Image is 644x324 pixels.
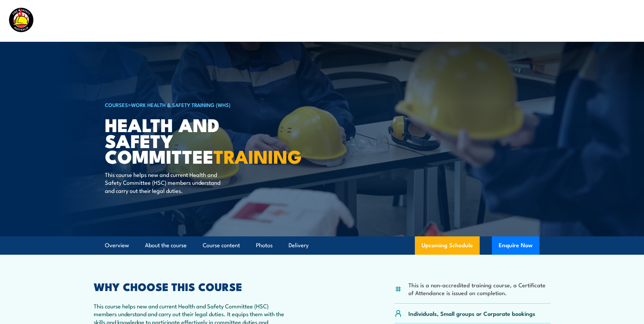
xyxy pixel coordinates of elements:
a: Upcoming Schedule [415,236,480,255]
h1: Health and Safety Committee [105,116,273,164]
a: Emergency Response Services [372,12,453,30]
a: News [508,12,522,30]
a: Delivery [289,236,309,254]
a: Learner Portal [537,12,576,30]
p: This course helps new and current Health and Safety Committee (HSC) members understand and carry ... [105,170,229,194]
a: Course content [203,236,240,254]
a: Photos [256,236,273,254]
a: About Us [467,12,493,30]
a: Overview [105,236,129,254]
strong: TRAINING [214,142,302,170]
p: Individuals, Small groups or Corporate bookings [408,309,535,317]
a: Course Calendar [312,12,357,30]
h6: > [105,101,273,109]
li: This is a non-accredited training course, a Certificate of Attendance is issued on completion. [408,281,551,297]
button: Enquire Now [492,236,539,255]
a: Contact [591,12,612,30]
a: Work Health & Safety Training (WHS) [131,101,231,108]
a: COURSES [105,101,128,108]
a: Courses [275,12,297,30]
a: About the course [145,236,187,254]
h2: WHY CHOOSE THIS COURSE [94,282,292,291]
